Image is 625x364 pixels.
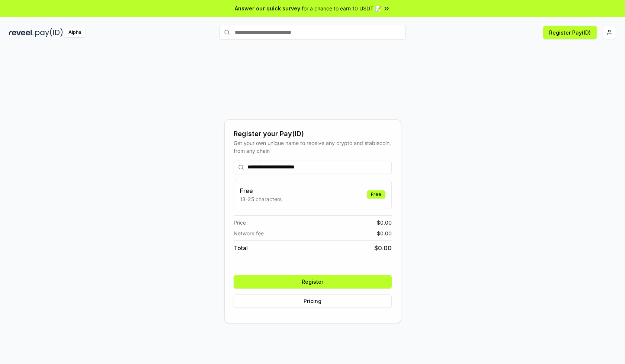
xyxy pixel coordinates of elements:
button: Register [234,275,392,289]
span: $ 0.00 [377,219,392,226]
span: Total [234,244,248,252]
button: Pricing [234,294,392,308]
img: pay_id [35,28,63,37]
h3: Free [240,186,282,195]
span: for a chance to earn 10 USDT 📝 [302,4,381,12]
p: 13-25 characters [240,195,282,203]
span: $ 0.00 [377,229,392,237]
img: reveel_dark [9,28,34,37]
span: Answer our quick survey [235,4,300,12]
span: $ 0.00 [374,244,392,252]
div: Get your own unique name to receive any crypto and stablecoin, from any chain [234,139,392,155]
div: Alpha [64,28,85,37]
span: Price [234,219,246,226]
span: Network fee [234,229,264,237]
button: Register Pay(ID) [543,26,597,39]
div: Register your Pay(ID) [234,129,392,139]
div: Free [367,190,385,199]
